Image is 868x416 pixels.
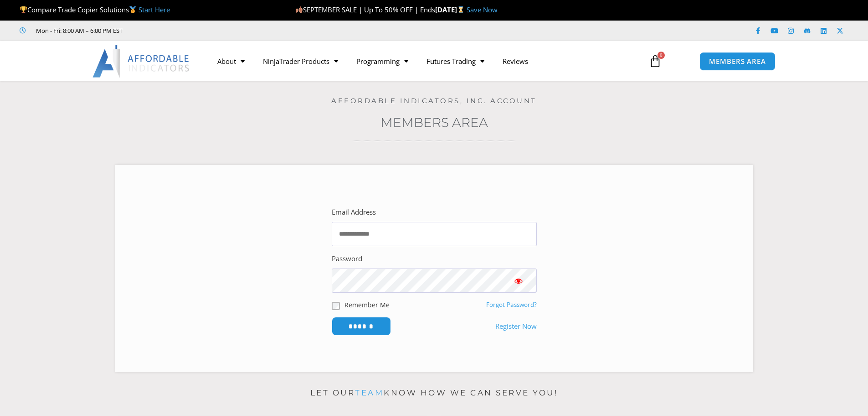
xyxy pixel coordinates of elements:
[331,96,537,105] a: Affordable Indicators, Inc. Account
[380,115,488,130] a: Members Area
[347,51,417,72] a: Programming
[332,206,376,219] label: Email Address
[34,25,123,36] span: Mon - Fri: 8:00 AM – 6:00 PM EST
[208,51,638,72] nav: Menu
[20,6,27,13] img: 🏆
[709,58,766,65] span: MEMBERS AREA
[139,5,170,14] a: Start Here
[657,52,665,59] span: 0
[467,5,498,14] a: Save Now
[500,269,537,293] button: Show password
[355,388,384,397] a: team
[635,48,675,74] a: 0
[295,5,435,14] span: SEPTEMBER SALE | Up To 50% OFF | Ends
[20,5,170,14] span: Compare Trade Copier Solutions
[208,51,254,72] a: About
[92,45,190,78] img: LogoAI | Affordable Indicators – NinjaTrader
[486,300,537,309] a: Forgot Password?
[254,51,347,72] a: NinjaTrader Products
[457,6,464,13] img: ⌛
[344,300,390,310] label: Remember Me
[135,26,272,35] iframe: Customer reviews powered by Trustpilot
[296,6,303,13] img: 🍂
[115,386,753,400] p: Let our know how we can serve you!
[332,253,362,265] label: Password
[495,320,537,333] a: Register Now
[417,51,493,72] a: Futures Trading
[493,51,537,72] a: Reviews
[435,5,467,14] strong: [DATE]
[129,6,136,13] img: 🥇
[699,52,776,71] a: MEMBERS AREA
